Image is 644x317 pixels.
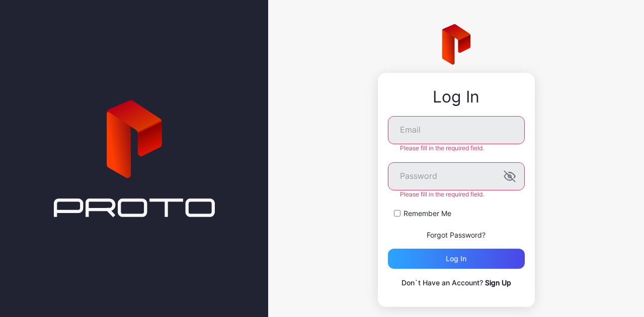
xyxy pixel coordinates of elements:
[485,278,511,287] a: Sign Up
[388,277,525,289] p: Don`t Have an Account?
[446,255,466,263] div: Log in
[388,144,525,152] div: Please fill in the required field.
[388,190,525,198] div: Please fill in the required field.
[504,170,516,182] button: Password
[404,208,451,219] label: Remember Me
[427,231,486,239] a: Forgot Password?
[388,249,525,269] button: Log in
[388,116,525,144] input: Email
[388,162,525,190] input: Password
[388,88,525,106] div: Log In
